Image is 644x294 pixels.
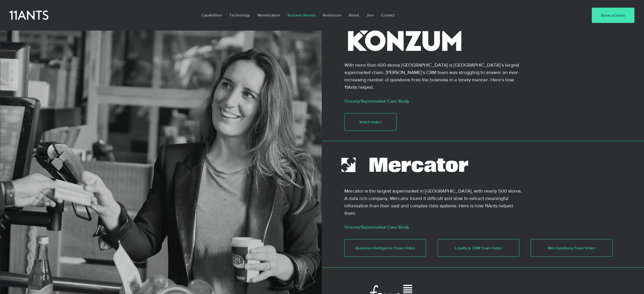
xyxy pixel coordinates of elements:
[531,239,612,257] a: Merchandising Team Video
[344,113,396,131] a: Watch Video
[227,10,252,21] p: Technology
[601,12,625,18] span: Book a Demo
[284,10,319,21] a: Success Stories
[255,10,282,21] p: Monetization
[344,61,520,91] p: With more than 600 stores [GEOGRAPHIC_DATA] is [GEOGRAPHIC_DATA]’s largest supermarket chain. [PE...
[455,245,502,251] span: Loyalty & CRM Team Video
[254,10,284,21] a: Monetization
[364,10,376,21] p: Join
[592,8,634,23] a: Book a Demo
[319,10,345,21] a: Resources
[438,239,519,257] a: Loyalty & CRM Team Video
[345,10,363,21] a: About
[344,99,409,104] a: Grocery/Supermarket Case Study
[198,10,226,21] a: Capabilities
[346,10,362,21] p: About
[198,10,577,21] nav: Site
[344,239,426,257] a: Business Intelligence Team Video
[355,245,415,251] span: Business Intelligence Team Video
[379,10,397,21] p: Contact
[344,187,525,217] p: Mercator is the largest supermarket in [GEOGRAPHIC_DATA], with nearly 500 stores. A data rich com...
[363,10,377,21] a: Join
[344,223,586,231] p: Grocery/Supermarket Case Study
[320,10,344,21] p: Resources
[359,119,382,125] span: Watch Video
[285,10,318,21] p: Success Stories
[226,10,254,21] a: Technology
[199,10,224,21] p: Capabilities
[377,10,398,21] a: Contact
[548,245,595,251] span: Merchandising Team Video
